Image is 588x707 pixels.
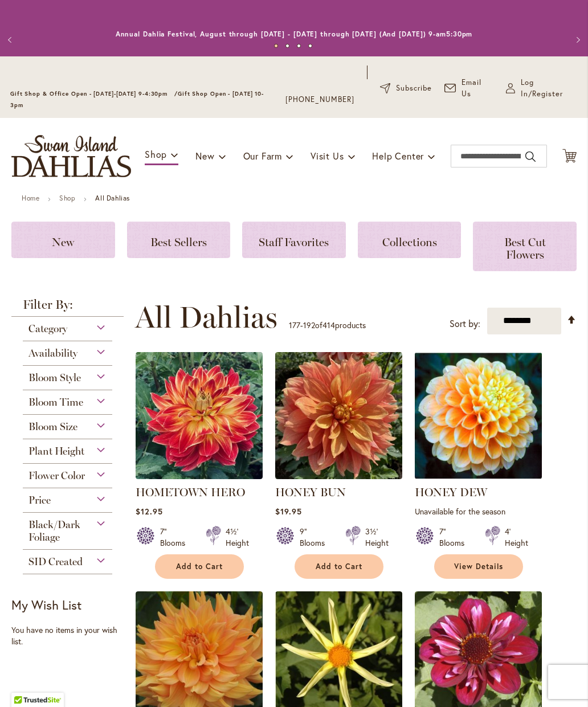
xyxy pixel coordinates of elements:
span: Bloom Time [28,396,83,408]
span: Visit Us [311,150,344,162]
span: $12.95 [136,506,163,517]
button: Add to Cart [155,554,244,579]
a: HONEY BUN [275,485,346,499]
div: You have no items in your wish list. [11,624,129,647]
a: HOMETOWN HERO [136,485,245,499]
span: Add to Cart [176,562,223,571]
span: $19.95 [275,506,302,517]
span: All Dahlias [135,300,277,334]
a: Best Cut Flowers [473,222,577,271]
span: New [52,235,74,249]
span: 192 [303,320,315,330]
a: View Details [434,554,523,579]
span: Bloom Style [28,371,81,384]
p: Unavailable for the season [415,506,542,517]
span: Our Farm [243,150,282,162]
a: Honey Bun [275,471,402,481]
strong: All Dahlias [95,194,130,202]
div: 7" Blooms [160,526,192,549]
span: Collections [382,235,437,249]
a: [PHONE_NUMBER] [285,94,354,105]
button: 3 of 4 [297,44,301,48]
label: Sort by: [450,313,480,334]
span: Help Center [372,150,424,162]
a: Subscribe [380,83,432,94]
span: Best Cut Flowers [504,235,546,261]
a: Log In/Register [506,77,578,100]
span: Black/Dark Foliage [28,518,80,543]
span: 414 [322,320,335,330]
span: 177 [289,320,300,330]
img: Honey Bun [275,352,402,479]
span: Subscribe [396,83,432,94]
a: HONEY DEW [415,485,487,499]
a: New [11,222,115,258]
div: 7" Blooms [439,526,471,549]
a: Shop [59,194,75,202]
div: 4' Height [505,526,528,549]
span: Flower Color [28,469,85,482]
span: SID Created [28,555,83,568]
a: HOMETOWN HERO [136,471,263,481]
span: Gift Shop & Office Open - [DATE]-[DATE] 9-4:30pm / [10,90,178,97]
button: Add to Cart [295,554,383,579]
span: Add to Cart [316,562,362,571]
span: Best Sellers [150,235,207,249]
strong: Filter By: [11,299,124,317]
div: 9" Blooms [300,526,332,549]
span: Email Us [462,77,493,100]
iframe: Launch Accessibility Center [9,667,40,698]
a: Staff Favorites [242,222,346,258]
span: Shop [145,148,167,160]
div: 3½' Height [365,526,389,549]
button: Next [565,28,588,51]
button: 1 of 4 [274,44,278,48]
a: Home [22,194,39,202]
a: Honey Dew [415,471,542,481]
a: Best Sellers [127,222,231,258]
span: View Details [454,562,503,571]
span: Bloom Size [28,420,77,433]
span: Price [28,494,51,506]
a: Collections [358,222,462,258]
a: Annual Dahlia Festival, August through [DATE] - [DATE] through [DATE] (And [DATE]) 9-am5:30pm [116,30,473,38]
span: Log In/Register [521,77,578,100]
img: Honey Dew [415,352,542,479]
a: store logo [11,135,131,177]
span: New [195,150,214,162]
div: 4½' Height [226,526,249,549]
span: Plant Height [28,445,84,457]
img: HOMETOWN HERO [136,352,263,479]
span: Availability [28,347,77,359]
button: 2 of 4 [285,44,289,48]
button: 4 of 4 [308,44,312,48]
strong: My Wish List [11,596,81,613]
span: Category [28,322,67,335]
p: - of products [289,316,366,334]
a: Email Us [444,77,493,100]
span: Staff Favorites [259,235,329,249]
